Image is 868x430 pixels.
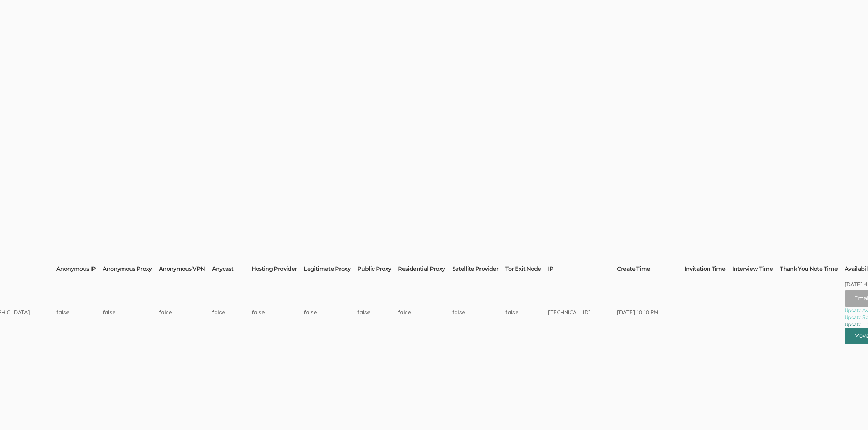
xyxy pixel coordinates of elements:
td: false [304,275,357,349]
div: [DATE] 10:10 PM [617,308,658,317]
td: false [252,275,304,349]
th: Interview Time [732,265,780,275]
th: Anonymous VPN [159,265,212,275]
th: Satellite Provider [452,265,505,275]
th: Create Time [617,265,685,275]
td: false [103,275,159,349]
th: Thank You Note Time [780,265,845,275]
td: false [212,275,252,349]
th: Public Proxy [357,265,398,275]
th: Tor Exit Node [505,265,548,275]
td: [TECHNICAL_ID] [548,275,617,349]
th: Anonymous IP [56,265,103,275]
td: false [56,275,103,349]
td: false [505,275,548,349]
td: false [357,275,398,349]
th: Legitimate Proxy [304,265,357,275]
th: IP [548,265,617,275]
th: Residential Proxy [398,265,452,275]
th: Anycast [212,265,252,275]
td: false [159,275,212,349]
th: Invitation Time [685,265,732,275]
th: Hosting Provider [252,265,304,275]
th: Anonymous Proxy [103,265,159,275]
td: false [452,275,505,349]
td: false [398,275,452,349]
iframe: Chat Widget [833,396,868,430]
